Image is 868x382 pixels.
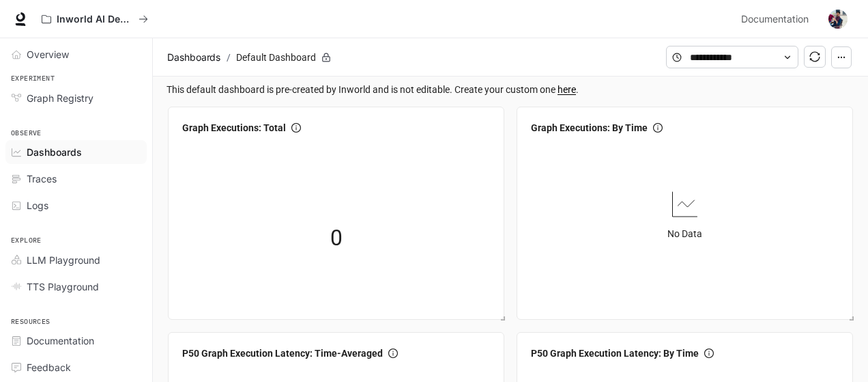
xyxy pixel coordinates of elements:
[5,140,147,164] a: Dashboards
[167,82,857,97] span: This default dashboard is pre-created by Inworld and is not editable. Create your custom one .
[5,275,147,299] a: TTS Playground
[27,91,93,105] span: Graph Registry
[164,49,224,66] button: Dashboards
[5,42,147,66] a: Overview
[27,172,57,186] span: Traces
[27,253,100,267] span: LLM Playground
[531,346,699,361] span: P50 Graph Execution Latency: By Time
[27,198,48,213] span: Logs
[167,49,220,66] span: Dashboards
[5,86,147,110] a: Graph Registry
[5,355,147,379] a: Feedback
[227,50,231,65] span: /
[27,333,94,348] span: Documentation
[330,221,343,256] span: 0
[741,11,809,28] span: Documentation
[182,120,286,135] span: Graph Executions: Total
[5,193,147,217] a: Logs
[27,145,82,159] span: Dashboards
[27,360,71,374] span: Feedback
[736,5,819,33] a: Documentation
[5,167,147,191] a: Traces
[824,5,852,33] button: User avatar
[809,51,820,62] span: sync
[667,226,702,241] article: No Data
[531,120,648,135] span: Graph Executions: By Time
[5,248,147,272] a: LLM Playground
[828,10,848,29] img: User avatar
[27,279,99,294] span: TTS Playground
[653,123,663,133] span: info-circle
[57,14,133,25] p: Inworld AI Demos
[182,346,383,361] span: P50 Graph Execution Latency: Time-Averaged
[233,44,319,70] article: Default Dashboard
[388,349,398,358] span: info-circle
[27,47,69,62] span: Overview
[291,123,301,133] span: info-circle
[35,5,154,33] button: All workspaces
[558,84,576,95] a: here
[704,349,714,358] span: info-circle
[5,329,147,353] a: Documentation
